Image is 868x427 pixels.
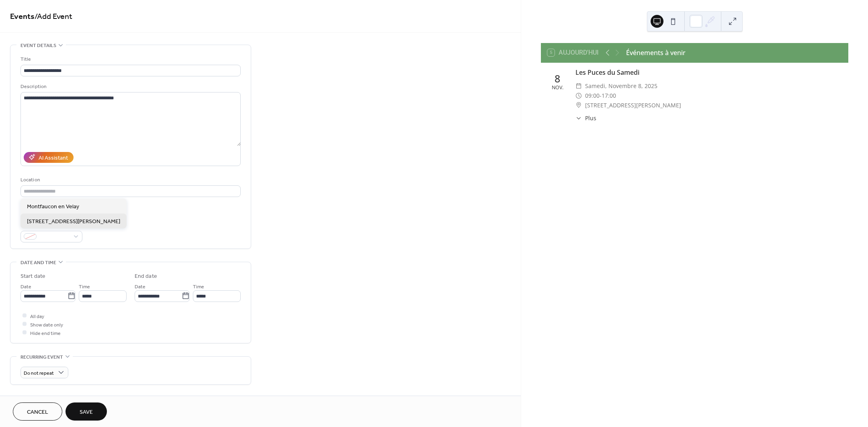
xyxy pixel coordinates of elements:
[30,312,44,320] span: All day
[575,114,596,122] button: ​Plus
[585,101,681,110] span: [STREET_ADDRESS][PERSON_NAME]
[626,48,686,57] div: Événements à venir
[575,114,582,122] div: ​
[79,282,90,291] span: Time
[555,74,560,84] div: 8
[20,82,239,91] div: Description
[27,218,120,226] span: [STREET_ADDRESS][PERSON_NAME]
[13,402,62,421] button: Cancel
[193,282,204,291] span: Time
[24,152,74,163] button: AI Assistant
[27,408,48,417] span: Cancel
[552,85,563,90] div: nov.
[20,259,56,267] span: Date and time
[585,91,600,101] span: 09:00
[20,55,239,64] div: Title
[20,282,31,291] span: Date
[27,203,79,211] span: Montfaucon en Velay
[80,408,93,417] span: Save
[135,272,157,281] div: End date
[600,91,602,101] span: -
[39,154,68,162] div: AI Assistant
[585,114,596,122] span: Plus
[24,368,54,378] span: Do not repeat
[66,402,107,421] button: Save
[35,9,72,25] span: / Add Event
[585,81,657,91] span: samedi, novembre 8, 2025
[575,91,582,101] div: ​
[20,272,45,281] div: Start date
[10,9,35,25] a: Events
[20,41,56,50] span: Event details
[30,320,63,329] span: Show date only
[575,81,582,91] div: ​
[135,282,145,291] span: Date
[575,101,582,110] div: ​
[30,329,61,337] span: Hide end time
[20,176,239,184] div: Location
[20,394,52,403] span: Event image
[602,91,616,101] span: 17:00
[20,353,63,361] span: Recurring event
[20,221,81,230] div: Event color
[575,68,842,77] div: Les Puces du Samedi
